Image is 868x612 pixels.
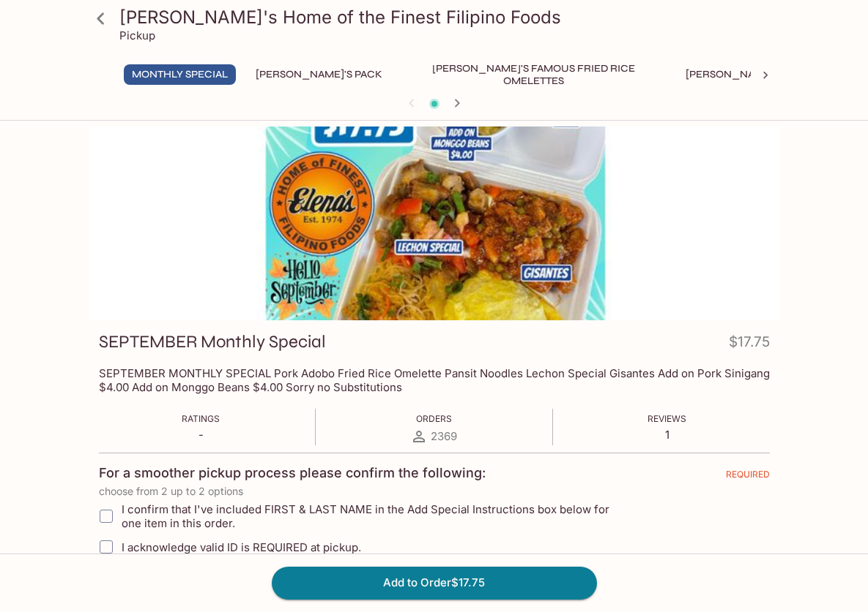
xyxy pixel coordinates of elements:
[416,413,452,424] span: Orders
[726,469,770,486] span: REQUIRED
[678,64,864,85] button: [PERSON_NAME]'s Mixed Plates
[402,64,666,85] button: [PERSON_NAME]'s Famous Fried Rice Omelettes
[122,502,629,530] span: I confirm that I've included FIRST & LAST NAME in the Add Special Instructions box below for one ...
[648,428,686,442] p: 1
[248,64,390,85] button: [PERSON_NAME]'s Pack
[182,413,220,424] span: Ratings
[99,330,326,353] h3: SEPTEMBER Monthly Special
[648,413,686,424] span: Reviews
[729,330,770,359] h4: $17.75
[122,540,361,554] span: I acknowledge valid ID is REQUIRED at pickup.
[89,126,780,320] div: SEPTEMBER Monthly Special
[431,429,457,443] span: 2369
[99,366,770,394] p: SEPTEMBER MONTHLY SPECIAL Pork Adobo Fried Rice Omelette Pansit Noodles Lechon Special Gisantes A...
[99,465,486,481] h4: For a smoother pickup process please confirm the following:
[99,486,770,497] p: choose from 2 up to 2 options
[124,64,236,85] button: Monthly Special
[182,428,220,442] p: -
[119,6,774,29] h3: [PERSON_NAME]'s Home of the Finest Filipino Foods
[119,29,155,42] p: Pickup
[272,567,597,599] button: Add to Order$17.75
